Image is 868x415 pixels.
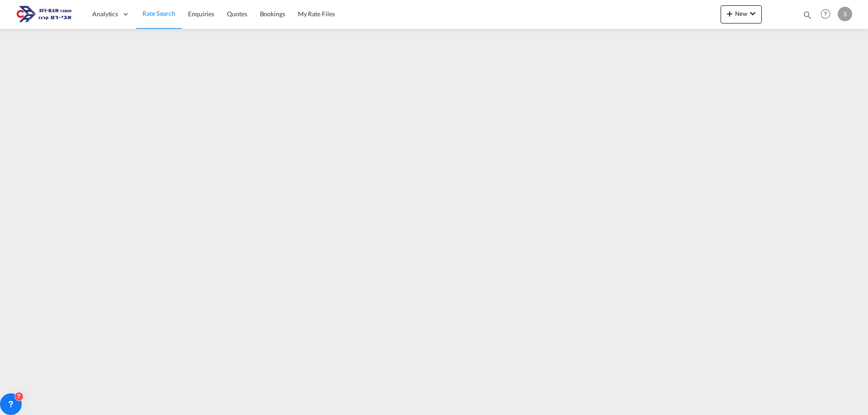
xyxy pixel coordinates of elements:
[724,10,758,17] span: New
[14,4,75,24] img: 166978e0a5f911edb4280f3c7a976193.png
[838,7,852,21] div: S
[142,9,175,17] span: Rate Search
[227,10,247,18] span: Quotes
[298,10,335,18] span: My Rate Files
[260,10,285,18] span: Bookings
[818,6,838,23] div: Help
[188,10,214,18] span: Enquiries
[802,10,812,20] md-icon: icon-magnify
[818,6,833,22] span: Help
[724,8,735,19] md-icon: icon-plus 400-fg
[802,10,812,23] div: icon-magnify
[92,9,118,19] span: Analytics
[721,5,762,23] button: icon-plus 400-fgNewicon-chevron-down
[747,8,758,19] md-icon: icon-chevron-down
